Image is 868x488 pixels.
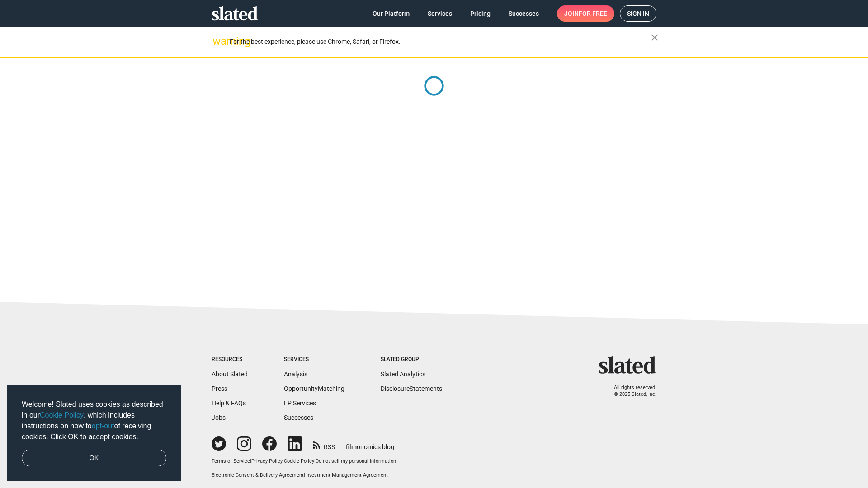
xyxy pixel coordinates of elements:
[305,472,388,478] a: Investment Management Agreement
[7,385,181,481] div: cookieconsent
[346,443,357,450] span: film
[649,32,660,43] mat-icon: close
[381,356,442,363] div: Slated Group
[428,5,452,22] span: Services
[509,5,539,22] span: Successes
[284,385,344,392] a: OpportunityMatching
[22,399,166,442] span: Welcome! Slated uses cookies as described in our , which includes instructions on how to of recei...
[604,385,656,398] p: All rights reserved. © 2025 Slated, Inc.
[381,371,425,378] a: Slated Analytics
[579,5,607,22] span: for free
[627,6,649,21] span: Sign in
[22,450,166,467] a: dismiss cookie message
[284,356,344,363] div: Services
[212,36,223,47] mat-icon: warning
[212,399,246,407] a: Help & FAQs
[557,5,614,22] a: Joinfor free
[316,458,396,465] button: Do not sell my personal information
[212,371,248,378] a: About Slated
[284,414,313,421] a: Successes
[365,5,417,22] a: Our Platform
[373,5,410,22] span: Our Platform
[284,371,307,378] a: Analysis
[420,5,459,22] a: Services
[40,411,84,419] a: Cookie Policy
[212,385,227,392] a: Press
[284,458,314,464] a: Cookie Policy
[212,356,248,363] div: Resources
[250,458,251,464] span: |
[304,472,305,478] span: |
[564,5,607,22] span: Join
[283,458,284,464] span: |
[251,458,283,464] a: Privacy Policy
[230,36,651,48] div: For the best experience, please use Chrome, Safari, or Firefox.
[314,458,316,464] span: |
[212,458,250,464] a: Terms of Service
[212,414,226,421] a: Jobs
[313,437,335,451] a: RSS
[92,422,114,430] a: opt-out
[501,5,546,22] a: Successes
[284,399,316,407] a: EP Services
[346,436,394,451] a: filmonomics blog
[620,5,656,22] a: Sign in
[463,5,498,22] a: Pricing
[381,385,442,392] a: DisclosureStatements
[470,5,491,22] span: Pricing
[212,472,304,478] a: Electronic Consent & Delivery Agreement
